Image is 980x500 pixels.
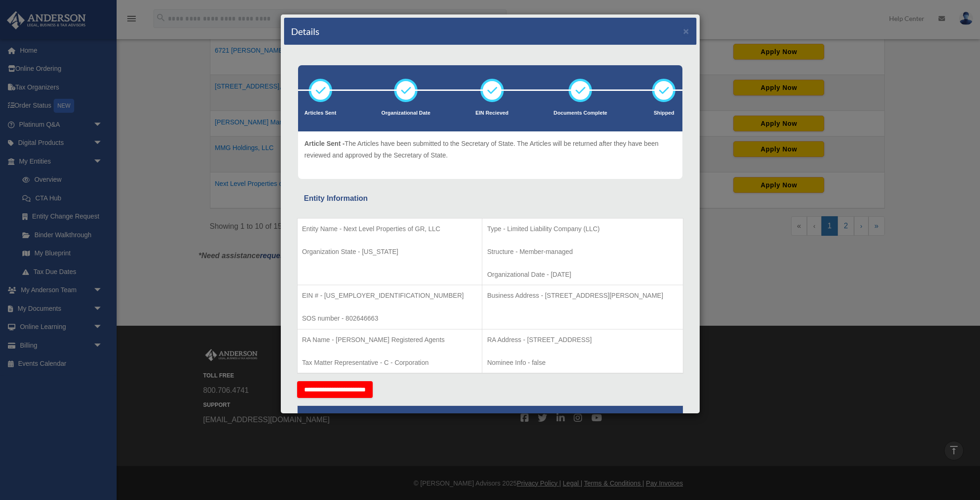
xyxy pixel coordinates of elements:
[305,140,345,147] span: Article Sent -
[487,290,678,301] p: Business Address - [STREET_ADDRESS][PERSON_NAME]
[554,109,607,118] p: Documents Complete
[487,223,678,235] p: Type - Limited Liability Company (LLC)
[487,246,678,258] p: Structure - Member-managed
[305,138,676,161] p: The Articles have been submitted to the Secretary of State. The Articles will be returned after t...
[302,357,478,369] p: Tax Matter Representative - C - Corporation
[475,109,508,118] p: EIN Recieved
[291,25,320,38] h4: Details
[305,109,336,118] p: Articles Sent
[302,313,478,324] p: SOS number - 802646663
[302,246,478,258] p: Organization State - [US_STATE]
[302,334,478,346] p: RA Name - [PERSON_NAME] Registered Agents
[302,290,478,301] p: EIN # - [US_EMPLOYER_IDENTIFICATION_NUMBER]
[382,109,431,118] p: Organizational Date
[487,357,678,369] p: Nominee Info - false
[683,26,689,36] button: ×
[297,406,683,429] th: Tax Information
[302,223,478,235] p: Entity Name - Next Level Properties of GR, LLC
[304,192,676,205] div: Entity Information
[487,334,678,346] p: RA Address - [STREET_ADDRESS]
[652,109,675,118] p: Shipped
[487,269,678,281] p: Organizational Date - [DATE]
